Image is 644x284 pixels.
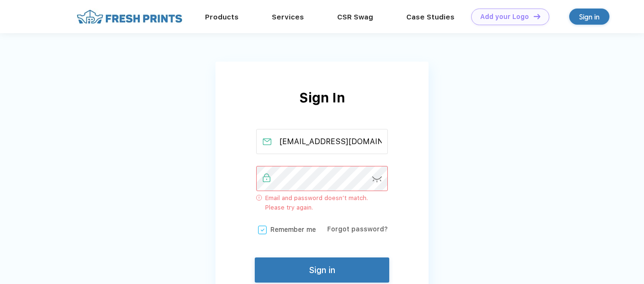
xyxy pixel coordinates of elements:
img: fo%20logo%202.webp [74,9,185,25]
div: Add your Logo [480,13,529,21]
img: DT [534,14,540,19]
a: Sign in [569,9,609,25]
div: Sign in [579,11,599,22]
a: Products [205,13,239,21]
